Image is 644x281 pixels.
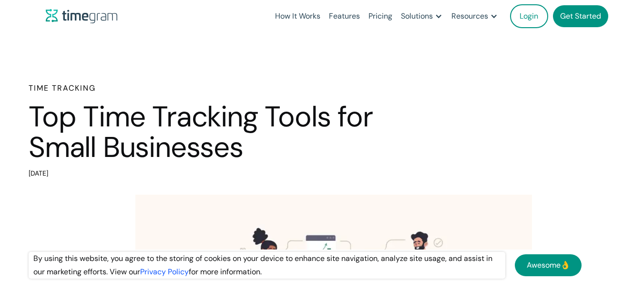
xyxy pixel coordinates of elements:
[401,10,433,23] div: Solutions
[515,254,582,276] a: Awesome👌
[595,219,640,264] iframe: Tidio Chat
[140,267,189,277] a: Privacy Policy
[29,102,429,162] h1: Top Time Tracking Tools for Small Businesses
[451,10,488,23] div: Resources
[510,4,548,28] a: Login
[553,5,608,27] a: Get Started
[29,252,505,279] div: By using this website, you agree to the storing of cookies on your device to enhance site navigat...
[29,167,429,180] div: [DATE]
[29,83,429,94] h6: Time Tracking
